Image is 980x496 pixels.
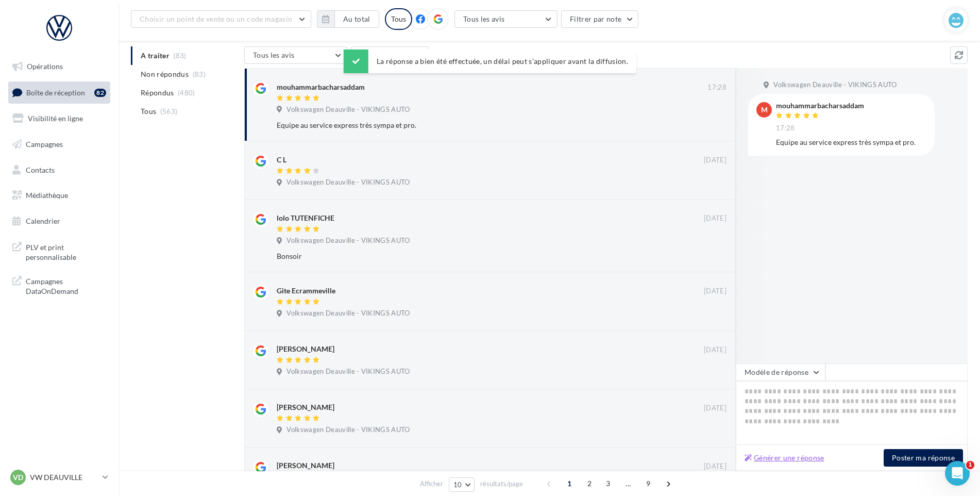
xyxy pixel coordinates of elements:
span: Non répondus [141,69,189,79]
button: Tous les avis [454,10,557,28]
div: Equipe au service express très sympa et pro. [277,120,660,130]
div: mouhammarbacharsaddam [277,82,365,92]
button: Poster ma réponse [884,449,963,467]
div: [PERSON_NAME] [277,402,334,412]
div: [PERSON_NAME] [277,460,334,471]
button: 10 [449,477,475,492]
span: résultats/page [480,479,523,489]
span: 17:28 [776,124,795,133]
button: Au total [334,10,379,28]
div: C L [277,155,286,165]
span: 1 [561,475,578,492]
span: Tous [141,106,156,117]
span: Choisir un point de vente ou un code magasin [140,14,292,23]
span: PLV et print personnalisable [26,240,106,262]
button: Au total [317,10,379,28]
span: Volkswagen Deauville - VIKINGS AUTO [286,105,410,114]
a: Boîte de réception82 [6,81,112,104]
div: Equipe au service express très sympa et pro. [776,137,926,147]
span: 10 [453,481,462,489]
div: [PERSON_NAME] [277,344,334,354]
span: [DATE] [704,345,726,355]
span: VD [13,472,23,483]
span: (563) [160,107,178,115]
span: Contacts [26,165,55,174]
span: Volkswagen Deauville - VIKINGS AUTO [286,178,410,187]
span: Médiathèque [26,191,68,200]
span: 17:28 [707,83,726,92]
span: Tous les avis [463,14,505,23]
span: [DATE] [704,156,726,165]
a: Campagnes [6,134,112,155]
span: Opérations [27,62,63,71]
span: 2 [581,475,598,492]
span: [DATE] [704,462,726,471]
div: La réponse a bien été effectuée, un délai peut s’appliquer avant la diffusion. [344,49,636,73]
span: [DATE] [704,287,726,296]
div: Tous [385,8,412,30]
span: Volkswagen Deauville - VIKINGS AUTO [286,309,410,318]
span: Boîte de réception [26,88,85,96]
button: Filtrer par note [351,46,429,64]
a: Visibilité en ligne [6,108,112,129]
a: PLV et print personnalisable [6,236,112,267]
span: 1 [966,461,974,469]
button: Filtrer par note [561,10,639,28]
span: Volkswagen Deauville - VIKINGS AUTO [286,367,410,376]
div: Bonsoir [277,251,660,261]
span: (83) [193,70,206,78]
span: [DATE] [704,214,726,223]
a: Médiathèque [6,185,112,206]
iframe: Intercom live chat [945,461,970,486]
span: Volkswagen Deauville - VIKINGS AUTO [286,425,410,435]
button: Tous les avis [244,46,347,64]
span: Afficher [420,479,443,489]
span: Campagnes DataOnDemand [26,274,106,296]
div: 82 [94,89,106,97]
span: m [761,105,768,115]
div: Gite Ecrammeville [277,286,335,296]
span: (480) [178,89,195,97]
span: Calendrier [26,217,60,225]
a: Contacts [6,159,112,181]
span: Répondus [141,88,174,98]
a: Calendrier [6,210,112,232]
span: ... [620,475,636,492]
span: Volkswagen Deauville - VIKINGS AUTO [286,236,410,245]
div: mouhammarbacharsaddam [776,102,864,109]
button: Générer une réponse [740,452,829,464]
button: Modèle de réponse [736,363,825,381]
span: [DATE] [704,404,726,413]
a: VD VW DEAUVILLE [8,468,110,487]
div: lolo TUTENFICHE [277,213,334,223]
a: Opérations [6,56,112,77]
span: 9 [640,475,656,492]
span: Volkswagen Deauville - VIKINGS AUTO [773,80,897,90]
button: Choisir un point de vente ou un code magasin [131,10,311,28]
p: VW DEAUVILLE [30,472,98,483]
span: Campagnes [26,140,63,148]
span: Tous les avis [253,51,295,59]
span: 3 [600,475,616,492]
a: Campagnes DataOnDemand [6,270,112,301]
span: Visibilité en ligne [28,114,83,123]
